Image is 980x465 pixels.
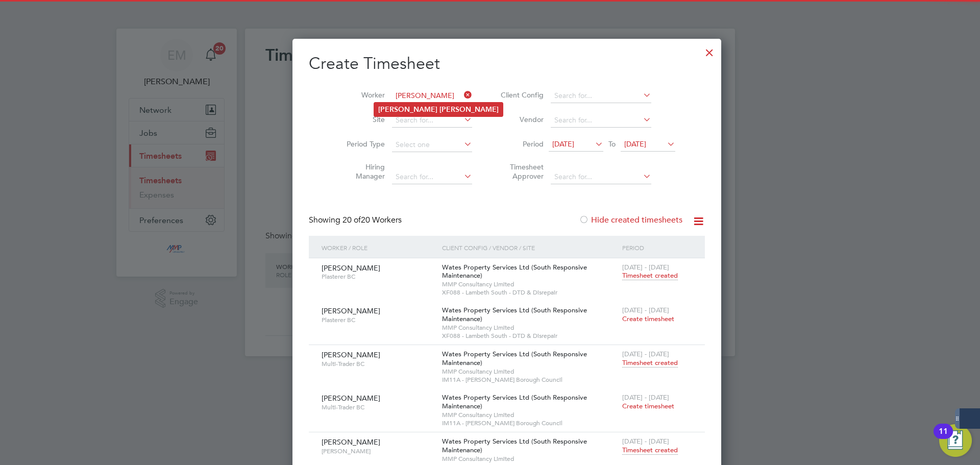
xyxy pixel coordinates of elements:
span: To [605,137,619,151]
span: [DATE] [624,139,646,149]
span: Timesheet created [622,446,678,455]
input: Search for... [392,113,472,128]
span: [DATE] - [DATE] [622,350,669,358]
span: MMP Consultancy Limited [442,280,617,288]
input: Search for... [392,170,472,184]
span: IM11A - [PERSON_NAME] Borough Council [442,376,617,384]
label: Site [339,115,385,124]
span: MMP Consultancy Limited [442,324,617,332]
span: IM11A - [PERSON_NAME] Borough Council [442,419,617,427]
b: [PERSON_NAME] [378,105,437,114]
span: Timesheet created [622,358,678,368]
span: [PERSON_NAME] [322,306,380,315]
span: [DATE] [552,139,574,149]
span: Plasterer BC [322,316,434,324]
label: Period Type [339,139,385,149]
b: [PERSON_NAME] [439,105,499,114]
label: Worker [339,90,385,100]
input: Search for... [551,170,651,184]
div: Client Config / Vendor / Site [439,236,620,259]
input: Search for... [392,89,472,103]
div: Showing [309,215,404,226]
span: Multi-Trader BC [322,360,434,368]
div: 11 [939,431,948,445]
span: Wates Property Services Ltd (South Responsive Maintenance) [442,306,587,323]
span: [PERSON_NAME] [322,437,380,447]
span: [DATE] - [DATE] [622,437,669,446]
label: Period [498,139,544,149]
span: [PERSON_NAME] [322,263,380,273]
div: Period [620,236,695,259]
span: MMP Consultancy Limited [442,368,617,376]
span: Wates Property Services Ltd (South Responsive Maintenance) [442,437,587,454]
h2: Create Timesheet [309,53,705,75]
span: Multi-Trader BC [322,403,434,411]
span: Create timesheet [622,314,674,323]
label: Hiring Manager [339,162,385,181]
span: [PERSON_NAME] [322,394,380,403]
span: MMP Consultancy Limited [442,411,617,419]
label: Vendor [498,115,544,124]
input: Search for... [551,113,651,128]
span: MMP Consultancy Limited [442,455,617,463]
span: [PERSON_NAME] [322,350,380,359]
span: Wates Property Services Ltd (South Responsive Maintenance) [442,393,587,410]
span: 20 of [342,215,361,225]
input: Search for... [551,89,651,103]
div: Worker / Role [319,236,439,259]
button: Open Resource Center, 11 new notifications [939,424,972,457]
span: Create timesheet [622,402,674,410]
span: Timesheet created [622,271,678,280]
label: Hide created timesheets [579,215,682,225]
span: 20 Workers [342,215,402,225]
span: [PERSON_NAME] [322,447,434,455]
span: Wates Property Services Ltd (South Responsive Maintenance) [442,263,587,280]
span: [DATE] - [DATE] [622,263,669,272]
span: Plasterer BC [322,273,434,281]
span: Wates Property Services Ltd (South Responsive Maintenance) [442,350,587,367]
label: Timesheet Approver [498,162,544,181]
input: Select one [392,138,472,152]
span: XF088 - Lambeth South - DTD & Disrepair [442,332,617,340]
span: [DATE] - [DATE] [622,306,669,314]
label: Client Config [498,90,544,100]
span: [DATE] - [DATE] [622,393,669,402]
span: XF088 - Lambeth South - DTD & Disrepair [442,288,617,297]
